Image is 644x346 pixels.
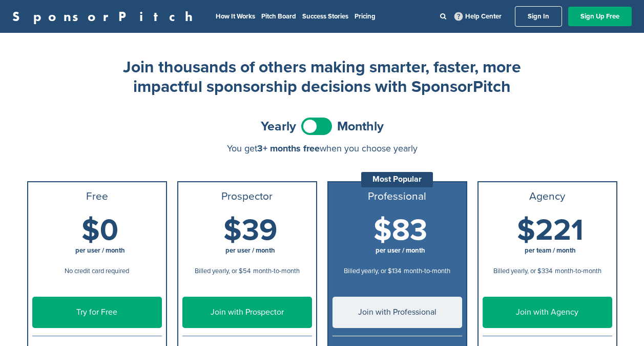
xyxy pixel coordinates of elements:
h3: Prospector [182,190,312,203]
a: Join with Professional [333,297,462,328]
span: $39 [223,213,277,248]
span: Monthly [337,120,384,133]
span: per user / month [376,246,425,255]
h3: Free [32,190,162,203]
a: Sign Up Free [568,7,632,26]
span: Billed yearly, or $334 [493,267,552,275]
span: per team / month [525,246,576,255]
a: SponsorPitch [12,10,199,23]
span: Yearly [261,120,296,133]
a: Join with Prospector [182,297,312,328]
span: Billed yearly, or $54 [195,267,251,275]
span: per user / month [225,246,275,255]
a: Pricing [355,12,376,21]
span: month-to-month [555,267,601,275]
a: How It Works [216,12,255,21]
a: Pitch Board [261,12,296,21]
span: $221 [517,213,584,248]
span: $83 [373,213,427,248]
h3: Professional [333,190,462,203]
h3: Agency [483,190,612,203]
span: No credit card required [65,267,129,275]
span: 3+ months free [257,143,320,154]
span: per user / month [75,246,125,255]
span: month-to-month [253,267,300,275]
a: Sign In [515,6,562,27]
a: Success Stories [302,12,348,21]
a: Try for Free [32,297,162,328]
a: Join with Agency [483,297,612,328]
a: Help Center [452,10,504,23]
div: You get when you choose yearly [27,143,617,153]
h2: Join thousands of others making smarter, faster, more impactful sponsorship decisions with Sponso... [117,57,527,97]
div: Most Popular [361,172,433,187]
span: Billed yearly, or $134 [344,267,401,275]
span: $0 [81,213,118,248]
span: month-to-month [404,267,450,275]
